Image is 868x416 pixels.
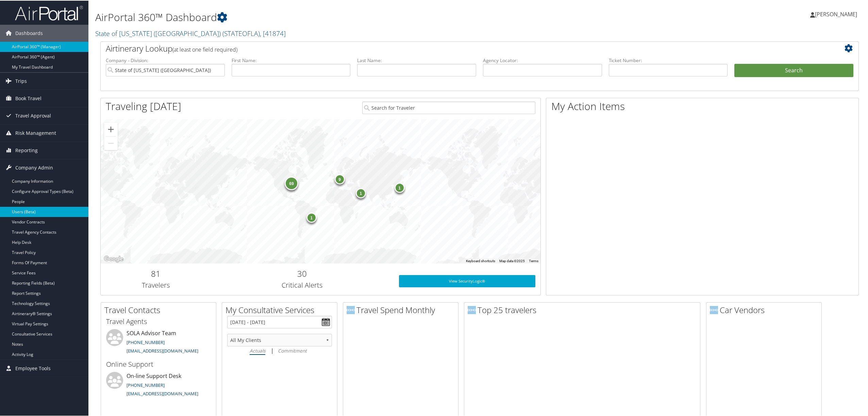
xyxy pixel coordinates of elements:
input: Search for Traveler [362,101,535,113]
span: ( STATEOFLA ) [222,28,260,37]
a: View SecurityLogic® [399,274,535,287]
a: [EMAIL_ADDRESS][DOMAIN_NAME] [127,347,198,353]
li: SOLA Advisor Team [103,328,214,356]
label: Agency Locator: [483,56,602,63]
div: 1 [356,187,366,198]
h1: Traveling [DATE] [106,98,181,113]
span: , [ 41874 ] [260,28,286,37]
h2: Car Vendors [710,304,821,315]
h1: My Action Items [546,98,858,113]
h1: AirPortal 360™ Dashboard [95,10,608,24]
a: [EMAIL_ADDRESS][DOMAIN_NAME] [127,390,198,396]
label: Ticket Number: [609,56,728,63]
label: Last Name: [357,56,476,63]
h3: Critical Alerts [216,280,389,289]
img: airportal-logo.png [15,4,83,20]
label: Company - Division: [106,56,225,63]
h2: Travel Contacts [104,304,216,315]
i: Commitment [278,347,307,353]
div: 1 [306,212,317,222]
button: Zoom out [104,136,118,149]
div: | [227,346,332,354]
span: Trips [15,72,27,89]
h2: Travel Spend Monthly [347,304,458,315]
span: Map data ©2025 [499,258,525,262]
div: 1 [395,182,405,192]
h3: Online Support [106,359,211,368]
h3: Travel Agents [106,316,211,326]
span: [PERSON_NAME] [815,10,857,17]
h3: Travelers [106,280,205,289]
a: [PERSON_NAME] [810,3,864,24]
span: Book Travel [15,89,41,106]
img: Google [102,254,125,263]
button: Search [734,63,853,77]
h2: My Consultative Services [226,304,337,315]
img: domo-logo.png [468,305,476,313]
span: Dashboards [15,24,43,41]
img: domo-logo.png [347,305,355,313]
a: [PHONE_NUMBER] [127,339,165,345]
i: Actuals [250,347,265,353]
a: [PHONE_NUMBER] [127,381,165,387]
button: Zoom in [104,122,118,135]
a: Open this area in Google Maps (opens a new window) [102,254,125,263]
a: State of [US_STATE] ([GEOGRAPHIC_DATA]) [95,28,286,37]
span: (at least one field required) [172,45,237,53]
button: Keyboard shortcuts [466,258,495,263]
div: 69 [285,176,298,189]
h2: 81 [106,267,205,279]
span: Company Admin [15,159,53,176]
div: 9 [335,173,345,183]
span: Reporting [15,141,38,158]
a: Terms (opens in new tab) [529,258,538,262]
li: On-line Support Desk [103,371,214,399]
img: domo-logo.png [710,305,718,313]
span: Travel Approval [15,107,51,124]
h2: Top 25 travelers [468,304,700,315]
label: First Name: [232,56,351,63]
span: Employee Tools [15,359,51,376]
span: Risk Management [15,124,56,141]
h2: 30 [216,267,389,279]
h2: Airtinerary Lookup [106,42,790,54]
